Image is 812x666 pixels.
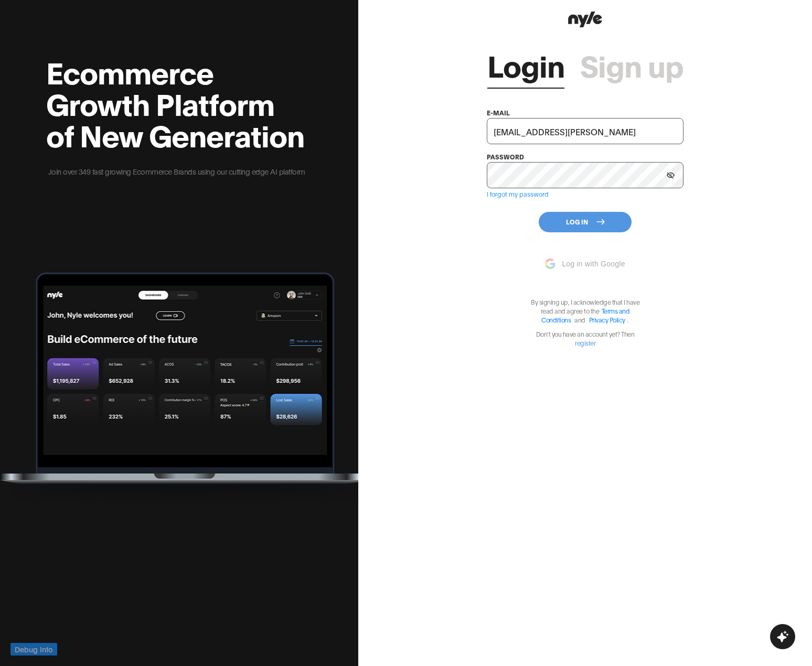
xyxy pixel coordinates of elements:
[539,212,632,232] button: Log In
[10,643,57,656] button: Debug Info
[487,190,549,198] a: I forgot my password
[575,339,595,347] a: register
[589,316,625,324] a: Privacy Policy
[46,56,307,150] h2: Ecommerce Growth Platform of New Generation
[562,258,625,270] span: Log in with Google
[487,153,524,160] label: password
[580,49,683,80] a: Sign up
[15,643,53,655] span: Debug Info
[46,166,307,177] p: Join over 349 fast growing Ecommerce Brands using our cutting edge AI platform
[525,329,646,347] p: Don't you have an account yet? Then
[572,316,588,324] span: and
[487,109,510,116] label: e-mail
[487,49,564,80] a: Login
[541,307,629,324] a: Terms and Conditions
[539,253,631,274] button: Log in with Google
[525,297,646,324] p: By signing up, I acknowledge that I have read and agree to the .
